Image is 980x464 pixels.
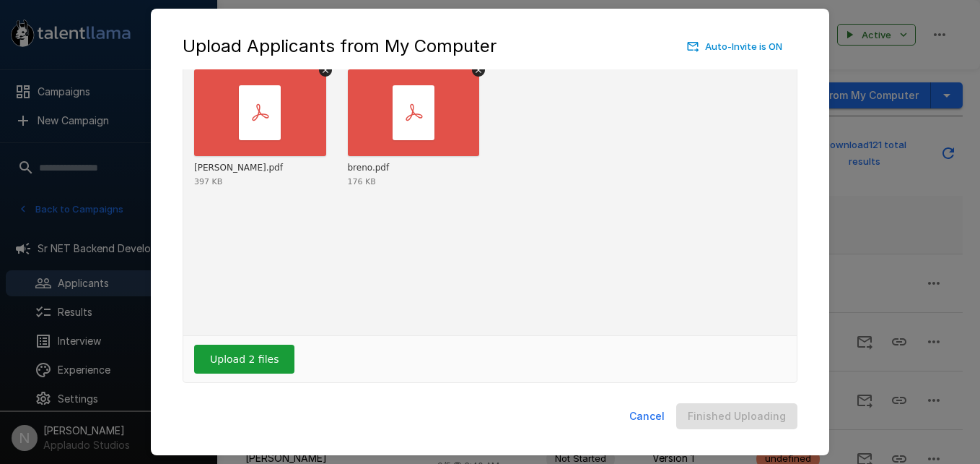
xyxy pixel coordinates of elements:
button: Remove file [472,64,485,77]
div: Uppy Dashboard [183,22,797,383]
div: breno.pdf [348,163,390,174]
button: Upload 2 files [194,345,294,374]
div: 176 KB [348,178,376,186]
button: Auto-Invite is ON [684,35,786,58]
div: Marcos.pdf [194,163,283,174]
button: Cancel [624,403,670,430]
div: Upload Applicants from My Computer [183,35,797,58]
div: 397 KB [194,178,222,186]
button: Remove file [319,64,332,77]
